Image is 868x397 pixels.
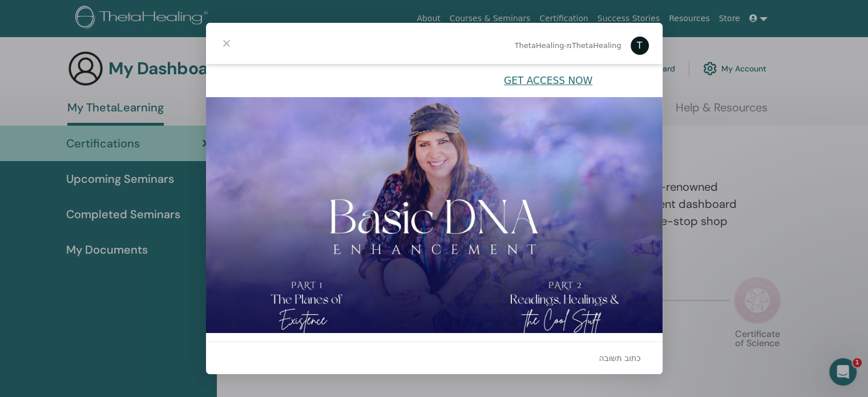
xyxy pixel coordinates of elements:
a: GET ACCESS NOW [504,75,592,86]
span: סגור [206,23,247,64]
span: ThetaHealing [572,41,621,50]
span: מ-ThetaHealing [515,41,572,50]
div: פתח שיחה והשב [206,342,663,374]
div: Profile image for ThetaHealing [631,37,649,55]
span: כתוב תשובה [599,351,640,366]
